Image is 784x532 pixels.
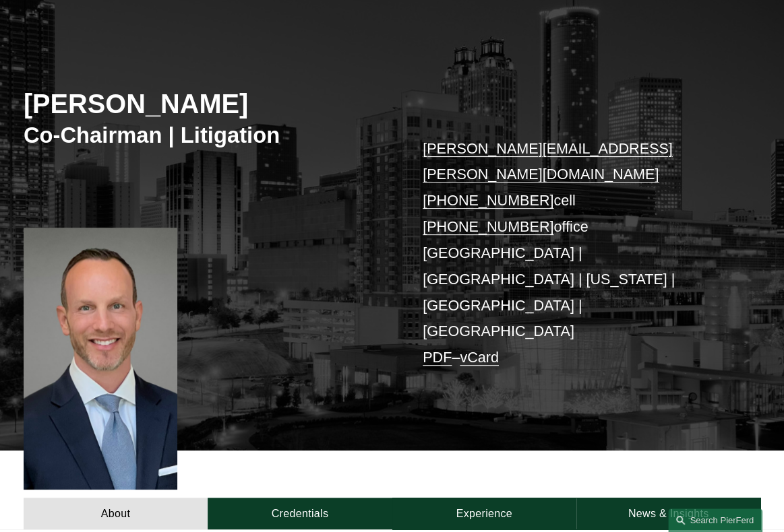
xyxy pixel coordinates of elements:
a: vCard [460,349,499,366]
a: Credentials [208,498,392,529]
p: cell office [GEOGRAPHIC_DATA] | [GEOGRAPHIC_DATA] | [US_STATE] | [GEOGRAPHIC_DATA] | [GEOGRAPHIC_... [423,136,730,372]
h2: [PERSON_NAME] [24,88,392,120]
a: Search this site [668,508,762,532]
a: About [24,498,208,529]
h3: Co-Chairman | Litigation [24,122,392,149]
a: PDF [423,349,452,366]
a: [PHONE_NUMBER] [423,218,553,235]
a: News & Insights [576,498,760,529]
a: [PERSON_NAME][EMAIL_ADDRESS][PERSON_NAME][DOMAIN_NAME] [423,140,673,183]
a: [PHONE_NUMBER] [423,192,553,209]
a: Experience [392,498,576,529]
